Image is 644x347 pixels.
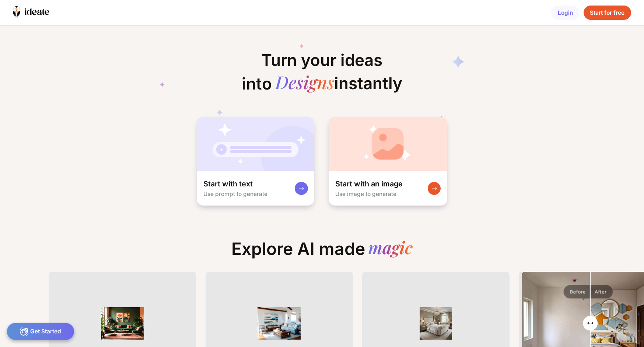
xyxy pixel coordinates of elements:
div: magic [368,239,413,259]
img: ThumbnailRustic%20Jungle.png [95,307,150,340]
div: Login [551,6,579,20]
div: Start for free [584,6,631,20]
div: Get Started [7,323,75,340]
div: Start with text [203,179,253,189]
div: Start with an image [335,179,403,189]
div: Use image to generate [335,190,396,197]
img: startWithImageCardBg.jpg [329,117,447,171]
img: ThumbnailOceanlivingroom.png [252,307,307,340]
img: startWithTextCardBg.jpg [197,117,314,171]
div: Use prompt to generate [203,190,267,197]
img: Thumbnailexplore-image9.png [408,307,463,340]
div: Explore AI made [225,239,419,266]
